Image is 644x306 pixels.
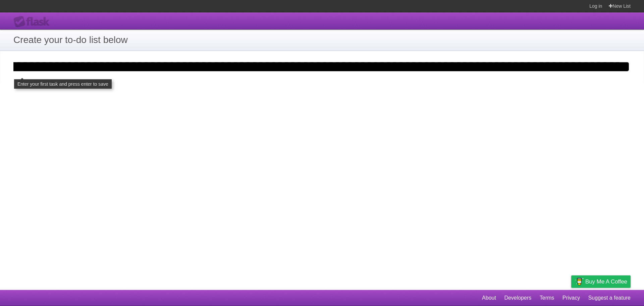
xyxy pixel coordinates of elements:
[585,276,627,288] span: Buy me a coffee
[588,292,631,304] a: Suggest a feature
[540,292,554,304] a: Terms
[504,292,531,304] a: Developers
[575,276,584,287] img: Buy me a coffee
[13,33,631,47] h1: Create your to-do list below
[571,275,631,288] a: Buy me a coffee
[13,16,54,28] div: Flask
[482,292,496,304] a: About
[562,292,580,304] a: Privacy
